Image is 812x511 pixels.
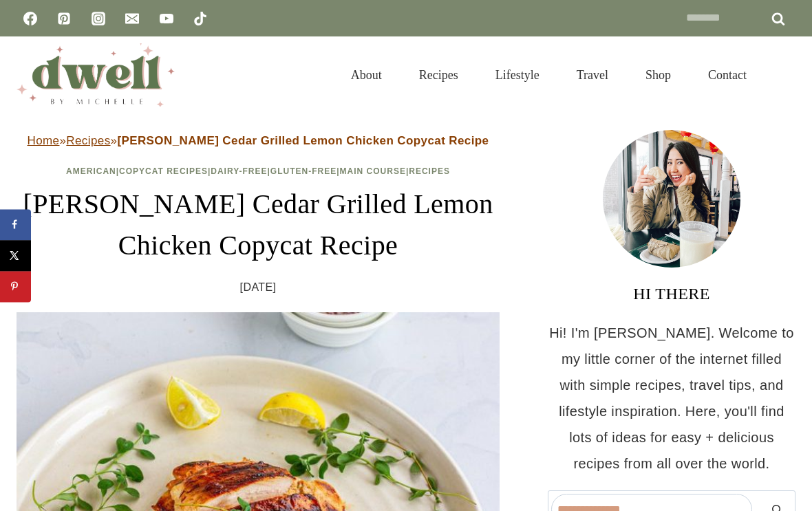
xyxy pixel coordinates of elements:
[548,281,795,306] h3: HI THERE
[409,166,450,176] a: Recipes
[118,5,146,32] a: Email
[85,5,112,32] a: Instagram
[66,134,110,147] a: Recipes
[153,5,180,32] a: YouTube
[211,166,267,176] a: Dairy-Free
[66,166,450,176] span: | | | | |
[17,43,175,107] img: DWELL by michelle
[477,51,558,99] a: Lifestyle
[28,134,489,147] span: » »
[17,184,500,266] h1: [PERSON_NAME] Cedar Grilled Lemon Chicken Copycat Recipe
[558,51,627,99] a: Travel
[240,277,277,298] time: [DATE]
[332,51,765,99] nav: Primary Navigation
[119,166,208,176] a: Copycat Recipes
[66,166,116,176] a: American
[270,166,336,176] a: Gluten-Free
[548,320,795,477] p: Hi! I'm [PERSON_NAME]. Welcome to my little corner of the internet filled with simple recipes, tr...
[28,134,60,147] a: Home
[117,134,489,147] strong: [PERSON_NAME] Cedar Grilled Lemon Chicken Copycat Recipe
[332,51,400,99] a: About
[772,63,795,87] button: View Search Form
[340,166,406,176] a: Main Course
[690,51,765,99] a: Contact
[627,51,690,99] a: Shop
[17,5,44,32] a: Facebook
[50,5,78,32] a: Pinterest
[400,51,477,99] a: Recipes
[186,5,214,32] a: TikTok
